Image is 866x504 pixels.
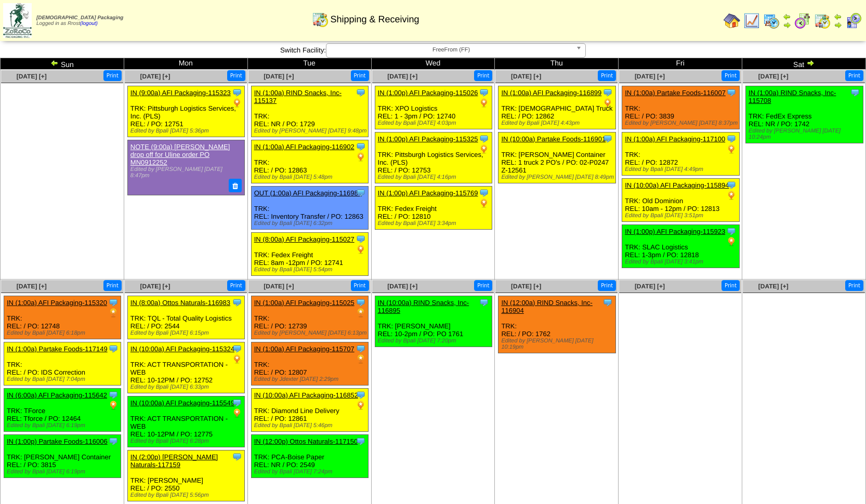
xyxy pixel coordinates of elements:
[724,12,740,29] img: home.gif
[625,166,739,173] div: Edited by Bpali [DATE] 4:49pm
[254,391,358,399] a: IN (10:00a) AFI Packaging-116852
[474,70,492,81] button: Print
[625,120,739,126] div: Edited by [PERSON_NAME] [DATE] 8:37pm
[387,73,417,80] span: [DATE] [+]
[80,21,98,26] a: (logout)
[130,492,244,498] div: Edited by Bpali [DATE] 5:56pm
[7,422,121,429] div: Edited by Bpali [DATE] 6:19pm
[232,343,242,354] img: Tooltip
[130,89,231,97] a: IN (9:00a) AFI Packaging-115323
[501,174,615,180] div: Edited by [PERSON_NAME] [DATE] 8:49pm
[845,70,863,81] button: Print
[130,438,244,444] div: Edited by Bpali [DATE] 6:28pm
[501,89,601,97] a: IN (1:00a) AFI Packaging-116899
[127,450,244,501] div: TRK: [PERSON_NAME] REL: / PO: 2550
[498,296,615,353] div: TRK: REL: / PO: 1762
[479,297,489,308] img: Tooltip
[254,299,355,307] a: IN (1:00a) AFI Packaging-115025
[501,135,606,143] a: IN (10:00a) Partake Foods-116901
[7,345,108,353] a: IN (1:00a) Partake Foods-117149
[36,15,123,26] span: Logged in as Rrost
[474,280,492,291] button: Print
[845,280,863,291] button: Print
[625,135,725,143] a: IN (1:00a) AFI Packaging-117100
[378,120,492,126] div: Edited by Bpali [DATE] 4:03pm
[625,89,726,97] a: IN (1:00a) Partake Foods-116007
[378,338,492,344] div: Edited by Bpali [DATE] 7:20pm
[7,437,108,445] a: IN (1:00p) Partake Foods-116006
[356,400,366,410] img: PO
[108,436,119,446] img: Tooltip
[127,296,244,339] div: TRK: TQL - Total Quality Logistics REL: / PO: 2544
[378,174,492,180] div: Edited by Bpali [DATE] 4:16pm
[4,342,121,386] div: TRK: REL: / PO: IDS Correction
[495,58,619,70] td: Thu
[232,452,242,462] img: Tooltip
[602,134,613,144] img: Tooltip
[602,297,613,308] img: Tooltip
[375,86,492,129] div: TRK: XPO Logistics REL: 1 - 3pm / PO: 12740
[7,469,121,475] div: Edited by Bpali [DATE] 6:19pm
[254,235,355,243] a: IN (8:00a) AFI Packaging-115027
[108,343,119,354] img: Tooltip
[479,87,489,98] img: Tooltip
[251,296,368,339] div: TRK: REL: / PO: 12739
[356,354,366,364] img: PO
[254,469,368,475] div: Edited by Bpali [DATE] 7:24pm
[511,73,541,80] span: [DATE] [+]
[635,73,665,80] a: [DATE] [+]
[511,283,541,290] a: [DATE] [+]
[127,86,244,137] div: TRK: Pittsburgh Logistics Services, Inc. (PLS) REL: / PO: 12751
[103,280,122,291] button: Print
[130,143,230,166] a: NOTE (9:00a) [PERSON_NAME] drop off for Uline order PO MN0912252
[227,70,245,81] button: Print
[479,198,489,208] img: PO
[7,376,121,382] div: Edited by Bpali [DATE] 7:04pm
[140,283,170,290] a: [DATE] [+]
[758,73,789,80] span: [DATE] [+]
[356,436,366,446] img: Tooltip
[330,14,419,25] span: Shipping & Receiving
[17,283,47,290] a: [DATE] [+]
[387,283,417,290] a: [DATE] [+]
[124,58,247,70] td: Mon
[251,233,368,276] div: TRK: Fedex Freight REL: 8am -12pm / PO: 12741
[726,134,737,144] img: Tooltip
[103,70,122,81] button: Print
[378,220,492,227] div: Edited by Bpali [DATE] 3:34pm
[498,132,615,183] div: TRK: [PERSON_NAME] Container REL: 1 truck 2 PO's / PO: 02-P0247 Z-12561
[622,179,739,222] div: TRK: Old Dominion REL: 10am - 12pm / PO: 12813
[749,89,836,104] a: IN (1:00a) RIND Snacks, Inc-115708
[312,11,329,28] img: calendarinout.gif
[625,181,729,189] a: IN (10:00a) AFI Packaging-115894
[1,58,124,70] td: Sun
[479,98,489,108] img: PO
[254,376,368,382] div: Edited by Jdexter [DATE] 2:29pm
[356,244,366,255] img: PO
[726,226,737,236] img: Tooltip
[108,390,119,400] img: Tooltip
[232,354,242,364] img: PO
[254,128,368,134] div: Edited by [PERSON_NAME] [DATE] 9:48pm
[356,152,366,162] img: PO
[351,280,369,291] button: Print
[108,308,119,318] img: PO
[356,141,366,152] img: Tooltip
[331,44,572,56] span: FreeFrom (FF)
[758,283,789,290] a: [DATE] [+]
[602,87,613,98] img: Tooltip
[232,297,242,308] img: Tooltip
[264,73,294,80] a: [DATE] [+]
[742,58,866,70] td: Sat
[264,283,294,290] a: [DATE] [+]
[251,140,368,183] div: TRK: REL: / PO: 12863
[3,3,32,38] img: zoroco-logo-small.webp
[375,132,492,183] div: TRK: Pittsburgh Logistics Services, Inc. (PLS) REL: / PO: 12753
[4,435,121,478] div: TRK: [PERSON_NAME] Container REL: / PO: 3815
[36,15,123,21] span: [DEMOGRAPHIC_DATA] Packaging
